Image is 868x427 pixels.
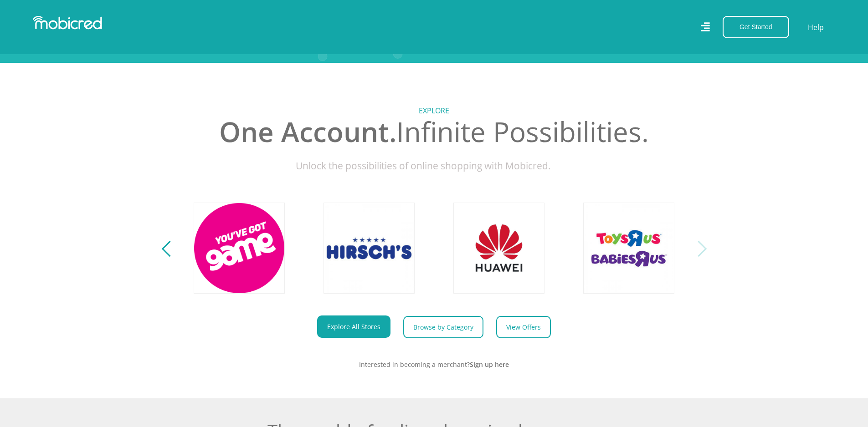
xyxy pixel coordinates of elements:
button: Previous [164,239,175,257]
span: One Account. [219,113,396,150]
h2: Infinite Possibilities. [181,115,687,148]
p: Interested in becoming a merchant? [181,360,687,369]
a: Help [807,21,824,33]
h5: Explore [181,107,687,115]
a: Browse by Category [403,316,483,338]
img: Mobicred [33,16,102,30]
a: Sign up here [470,360,509,369]
p: Unlock the possibilities of online shopping with Mobicred. [181,159,687,173]
a: View Offers [496,316,551,338]
button: Next [693,239,704,257]
a: Explore All Stores [317,315,390,338]
button: Get Started [723,16,789,38]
